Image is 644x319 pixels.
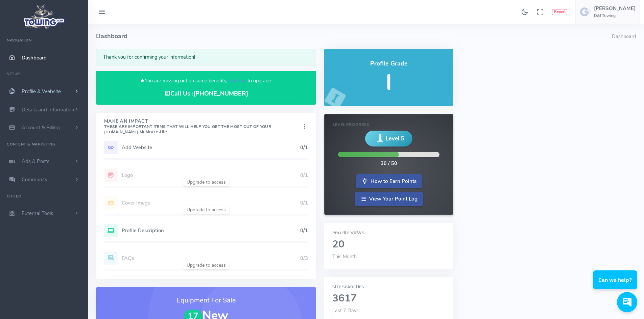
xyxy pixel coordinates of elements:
[594,6,636,11] h5: [PERSON_NAME]
[594,14,636,18] h6: D&J Towing
[104,119,301,135] h4: Make An Impact
[332,293,445,304] h2: 3617
[300,145,308,150] h5: 0/1
[580,6,591,17] img: user-image
[332,307,359,314] span: Last 7 Days
[22,210,53,217] span: External Tools
[355,192,423,206] a: View Your Point Log
[227,77,247,84] a: click here
[356,174,422,189] a: How to Earn Points
[333,123,445,127] h6: Level Progress
[332,60,445,67] h4: Profile Grade
[332,285,445,289] h6: Site Searches
[22,88,61,95] span: Profile & Website
[386,134,404,143] span: Level 5
[22,176,48,183] span: Community
[300,228,308,233] h5: 0/1
[104,90,308,97] h4: Call Us :
[122,145,300,150] h5: Add Website
[96,24,612,49] h4: Dashboard
[332,239,445,250] h2: 20
[21,2,67,31] img: logo
[104,124,271,135] small: These are important items that will help you get the most out of your [DOMAIN_NAME] Membership
[552,9,567,15] button: Report
[381,160,397,167] div: 30 / 50
[22,54,47,61] span: Dashboard
[588,252,644,319] iframe: Conversations
[22,124,60,131] span: Account & Billing
[332,253,357,260] span: This Month
[104,77,308,85] p: You are missing out on some benefits, to upgrade.
[22,106,74,113] span: Details and Information
[332,231,445,235] h6: Profile Views
[193,89,248,98] a: [PHONE_NUMBER]
[104,295,308,305] h3: Equipment For Sale
[612,33,636,41] li: Dashboard
[122,228,300,233] h5: Profile Description
[96,49,316,65] div: Thank you for confirming your information!
[22,158,49,165] span: Ads & Posts
[332,71,445,95] h5: I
